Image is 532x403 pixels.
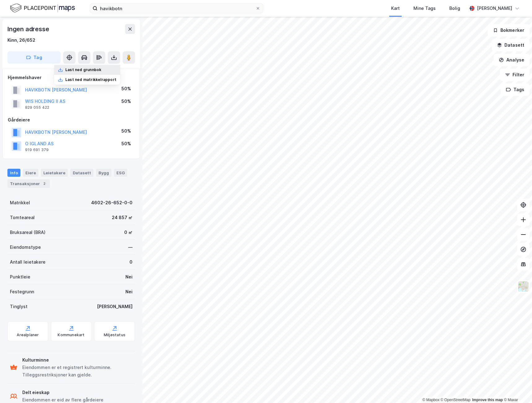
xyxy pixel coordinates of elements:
[112,214,133,221] div: 24 857 ㎡
[129,258,133,266] div: 0
[70,169,94,177] div: Datasett
[65,67,101,72] div: Last ned grunnbok
[41,169,68,177] div: Leietakere
[7,179,50,188] div: Transaksjoner
[10,229,46,236] div: Bruksareal (BRA)
[22,389,103,396] div: Delt eieskap
[121,140,131,147] div: 50%
[22,364,133,379] div: Eiendommen er et registrert kulturminne. Tilleggsrestriksjoner kan gjelde.
[125,288,133,295] div: Nei
[391,5,400,12] div: Kart
[488,24,530,36] button: Bokmerker
[125,273,133,281] div: Nei
[98,4,255,13] input: Søk på adresse, matrikkel, gårdeiere, leietakere eller personer
[8,116,135,124] div: Gårdeiere
[441,398,471,402] a: OpenStreetMap
[10,288,34,295] div: Festegrunn
[41,180,47,187] div: 2
[65,77,116,82] div: Last ned matrikkelrapport
[17,333,39,337] div: Arealplaner
[10,244,41,251] div: Eiendomstype
[124,229,133,236] div: 0 ㎡
[517,281,529,292] img: Z
[422,398,439,402] a: Mapbox
[494,54,530,66] button: Analyse
[10,258,46,266] div: Antall leietakere
[23,169,38,177] div: Eiere
[7,24,50,34] div: Ingen adresse
[10,199,30,206] div: Matrikkel
[25,147,49,152] div: 919 691 379
[97,303,133,310] div: [PERSON_NAME]
[477,5,512,12] div: [PERSON_NAME]
[449,5,460,12] div: Bolig
[58,333,85,337] div: Kommunekart
[104,333,125,337] div: Miljøstatus
[10,3,75,14] img: logo.f888ab2527a4732fd821a326f86c7f29.svg
[91,199,133,206] div: 4602-26-652-0-0
[96,169,111,177] div: Bygg
[7,51,61,64] button: Tag
[25,105,49,110] div: 829 055 422
[8,74,135,81] div: Hjemmelshaver
[121,98,131,105] div: 50%
[10,273,30,281] div: Punktleie
[500,69,530,81] button: Filter
[22,356,133,364] div: Kulturminne
[413,5,436,12] div: Mine Tags
[7,169,20,177] div: Info
[7,36,35,44] div: Kinn, 26/652
[501,373,532,403] div: Kontrollprogram for chat
[121,127,131,135] div: 50%
[501,373,532,403] iframe: Chat Widget
[128,244,133,251] div: —
[10,303,28,310] div: Tinglyst
[472,398,503,402] a: Improve this map
[501,83,530,96] button: Tags
[121,85,131,92] div: 50%
[114,169,127,177] div: ESG
[492,39,530,51] button: Datasett
[10,214,35,221] div: Tomteareal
